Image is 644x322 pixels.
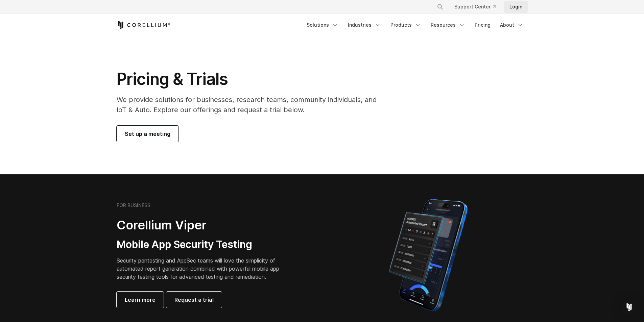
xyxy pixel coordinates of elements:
[429,1,528,13] div: Navigation Menu
[621,299,637,315] div: Open Intercom Messenger
[117,256,290,281] p: Security pentesting and AppSec teams will love the simplicity of automated report generation comb...
[303,19,528,31] div: Navigation Menu
[386,19,425,31] a: Products
[117,95,386,115] p: We provide solutions for businesses, research teams, community individuals, and IoT & Auto. Explo...
[117,218,290,233] h2: Corellium Viper
[117,21,170,29] a: Corellium Home
[166,292,222,308] a: Request a trial
[427,19,469,31] a: Resources
[377,196,479,314] img: Corellium MATRIX automated report on iPhone showing app vulnerability test results across securit...
[117,202,150,208] h6: FOR BUSINESS
[117,126,178,142] a: Set up a meeting
[174,296,214,304] span: Request a trial
[471,19,495,31] a: Pricing
[344,19,385,31] a: Industries
[117,69,386,89] h1: Pricing & Trials
[117,292,164,308] a: Learn more
[125,130,170,138] span: Set up a meeting
[125,296,156,304] span: Learn more
[117,238,290,251] h3: Mobile App Security Testing
[449,1,501,13] a: Support Center
[434,1,446,13] button: Search
[496,19,528,31] a: About
[303,19,342,31] a: Solutions
[504,1,528,13] a: Login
